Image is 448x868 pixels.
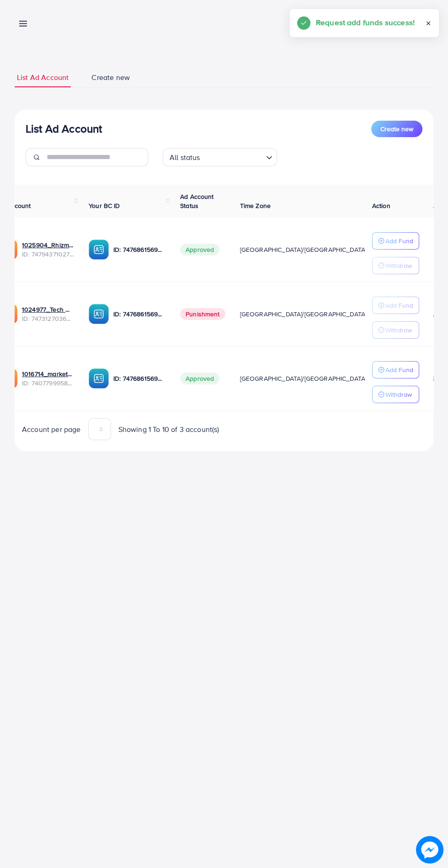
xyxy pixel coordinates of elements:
[372,386,419,403] button: Withdraw
[385,260,412,271] p: Withdraw
[22,378,74,388] span: ID: 7407799958096789521
[22,424,81,435] span: Account per page
[385,300,413,311] p: Add Fund
[372,361,419,378] button: Add Fund
[180,244,219,256] span: Approved
[89,368,109,389] img: ic-ba-acc.ded83a64.svg
[385,235,413,246] p: Add Fund
[371,121,422,137] button: Create new
[22,240,74,259] div: <span class='underline'>1025904_Rhizmall Archbeat_1741442161001</span></br>7479437102770323473
[118,424,219,435] span: Showing 1 To 10 of 3 account(s)
[113,309,165,320] p: ID: 7476861569385742352
[240,201,271,210] span: Time Zone
[113,244,165,255] p: ID: 7476861569385742352
[240,374,367,383] span: [GEOGRAPHIC_DATA]/[GEOGRAPHIC_DATA]
[163,148,277,166] div: Search for option
[416,836,443,863] img: image
[372,232,419,250] button: Add Fund
[180,373,219,384] span: Approved
[180,192,214,210] span: Ad Account Status
[372,321,419,339] button: Withdraw
[240,245,367,254] span: [GEOGRAPHIC_DATA]/[GEOGRAPHIC_DATA]
[372,257,419,274] button: Withdraw
[91,72,130,83] span: Create new
[22,314,74,323] span: ID: 7473127036257615873
[240,309,367,319] span: [GEOGRAPHIC_DATA]/[GEOGRAPHIC_DATA]
[203,149,262,164] input: Search for option
[380,124,413,133] span: Create new
[180,308,225,320] span: Punishment
[316,16,415,28] h5: Request add funds success!
[385,389,412,400] p: Withdraw
[22,369,74,388] div: <span class='underline'>1016714_marketbay_1724762849692</span></br>7407799958096789521
[113,373,165,384] p: ID: 7476861569385742352
[385,364,413,375] p: Add Fund
[168,151,202,164] span: All status
[22,305,74,314] a: 1024977_Tech Wave_1739972983986
[372,297,419,314] button: Add Fund
[372,201,390,210] span: Action
[89,304,109,324] img: ic-ba-acc.ded83a64.svg
[22,250,74,259] span: ID: 7479437102770323473
[22,369,74,378] a: 1016714_marketbay_1724762849692
[22,305,74,324] div: <span class='underline'>1024977_Tech Wave_1739972983986</span></br>7473127036257615873
[89,240,109,260] img: ic-ba-acc.ded83a64.svg
[385,325,412,335] p: Withdraw
[26,122,102,135] h3: List Ad Account
[17,72,69,83] span: List Ad Account
[22,240,74,250] a: 1025904_Rhizmall Archbeat_1741442161001
[89,201,120,210] span: Your BC ID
